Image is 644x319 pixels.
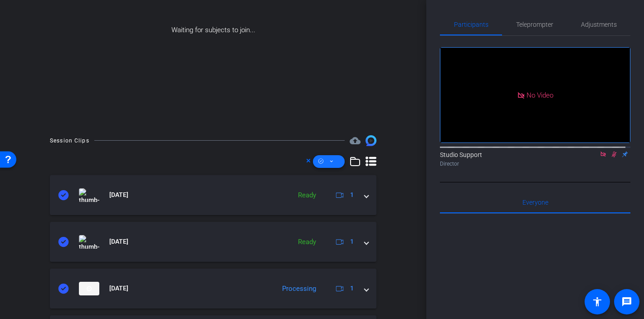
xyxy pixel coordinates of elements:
mat-icon: message [621,296,632,307]
span: [DATE] [109,190,128,200]
img: thumb-nail [79,188,99,202]
span: 1 [350,237,354,246]
span: Adjustments [581,21,617,28]
mat-expansion-panel-header: thumb-nail[DATE]Ready1 [50,222,376,262]
mat-expansion-panel-header: thumb-nail[DATE]Ready1 [50,175,376,215]
span: 1 [350,190,354,200]
div: Studio Support [440,150,630,168]
div: Session Clips [50,136,89,145]
span: Teleprompter [516,21,553,28]
img: Session clips [366,135,376,146]
span: 1 [350,284,354,293]
span: Destinations for your clips [350,135,361,146]
div: Director [440,160,630,168]
span: Everyone [522,199,548,206]
span: Participants [454,21,488,28]
div: Processing [278,284,321,294]
span: No Video [527,91,553,99]
div: Ready [293,190,321,201]
img: thumb-nail [79,235,99,249]
mat-expansion-panel-header: thumb-nail[DATE]Processing1 [50,269,376,309]
span: [DATE] [109,284,128,293]
span: [DATE] [109,237,128,246]
mat-icon: accessibility [592,296,603,307]
img: thumb-nail [79,282,99,295]
mat-icon: cloud_upload [350,135,361,146]
div: Ready [293,237,321,247]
